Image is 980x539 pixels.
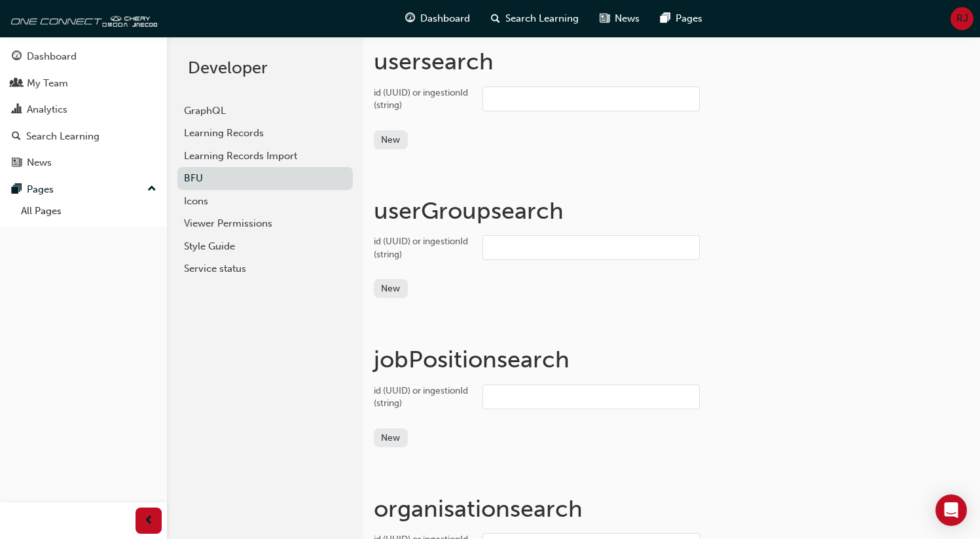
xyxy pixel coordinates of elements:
button: New [374,428,408,447]
button: New [374,130,408,149]
div: id (UUID) or ingestionId (string) [374,384,472,410]
a: BFU [177,167,353,190]
a: Style Guide [177,235,353,258]
a: Icons [177,190,353,213]
span: Search Learning [505,11,579,26]
span: people-icon [12,78,22,90]
div: GraphQL [184,103,346,119]
button: RJ [951,7,973,30]
a: news-iconNews [589,5,650,32]
input: id (UUID) or ingestionId (string) [482,235,700,260]
a: Learning Records [177,122,353,145]
button: Pages [5,177,162,202]
a: All Pages [16,201,162,221]
h1: userGroup search [374,196,970,225]
a: Learning Records Import [177,145,353,168]
h2: Developer [188,58,342,79]
span: up-icon [147,181,156,198]
a: Dashboard [5,45,162,69]
span: RJ [956,11,968,26]
button: DashboardMy TeamAnalyticsSearch LearningNews [5,42,162,177]
div: Viewer Permissions [184,216,346,231]
a: search-iconSearch Learning [481,5,589,32]
span: search-icon [12,131,21,143]
a: Viewer Permissions [177,212,353,235]
div: Search Learning [26,129,100,144]
div: Analytics [27,102,67,117]
span: news-icon [12,157,22,169]
div: Dashboard [27,49,77,64]
span: news-icon [600,10,609,27]
a: My Team [5,71,162,96]
a: pages-iconPages [650,5,713,32]
h1: organisation search [374,494,970,523]
h1: user search [374,47,970,76]
div: News [27,155,52,170]
div: Service status [184,261,346,276]
span: News [615,11,640,26]
div: id (UUID) or ingestionId (string) [374,86,472,112]
div: id (UUID) or ingestionId (string) [374,235,472,261]
button: New [374,279,408,298]
a: GraphQL [177,100,353,122]
span: pages-icon [661,10,670,27]
div: Learning Records Import [184,149,346,164]
a: Analytics [5,98,162,122]
div: Pages [27,182,54,197]
div: Open Intercom Messenger [935,494,967,526]
h1: jobPosition search [374,345,970,374]
div: Learning Records [184,126,346,141]
img: oneconnect [7,5,157,31]
span: guage-icon [12,51,22,63]
div: My Team [27,76,68,91]
span: prev-icon [144,513,154,529]
a: Search Learning [5,124,162,149]
span: search-icon [491,10,500,27]
div: Style Guide [184,239,346,254]
span: Pages [676,11,702,26]
div: Icons [184,194,346,209]
span: Dashboard [420,11,470,26]
a: Service status [177,257,353,280]
span: pages-icon [12,184,22,196]
a: News [5,151,162,175]
input: id (UUID) or ingestionId (string) [482,384,700,409]
span: guage-icon [405,10,415,27]
a: guage-iconDashboard [395,5,481,32]
input: id (UUID) or ingestionId (string) [482,86,700,111]
span: chart-icon [12,104,22,116]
